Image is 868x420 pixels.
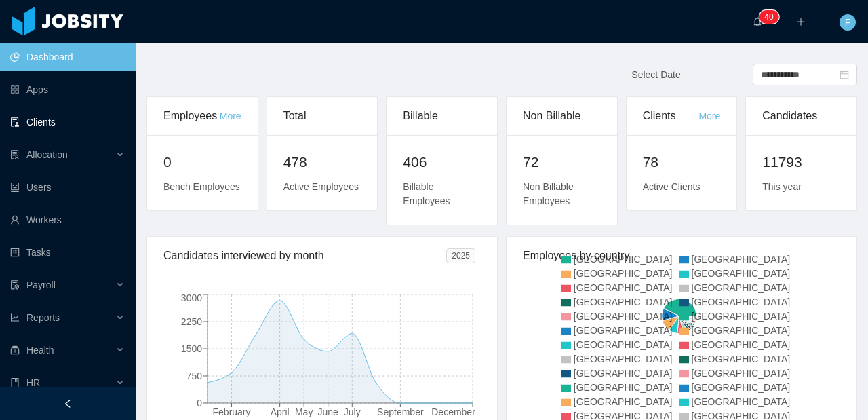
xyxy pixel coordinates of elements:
span: [GEOGRAPHIC_DATA] [574,339,673,350]
span: [GEOGRAPHIC_DATA] [692,254,791,265]
i: icon: plus [796,17,806,26]
span: [GEOGRAPHIC_DATA] [574,325,673,336]
span: [GEOGRAPHIC_DATA] [692,396,791,407]
i: icon: solution [10,150,20,159]
a: icon: pie-chartDashboard [10,43,125,71]
a: More [220,111,241,121]
div: Total [283,97,361,135]
h2: 0 [163,151,241,173]
span: [GEOGRAPHIC_DATA] [574,311,673,322]
a: icon: robotUsers [10,174,125,201]
tspan: 2250 [181,316,202,327]
tspan: September [377,406,424,417]
span: [GEOGRAPHIC_DATA] [692,382,791,393]
span: [GEOGRAPHIC_DATA] [692,325,791,336]
span: Active Clients [643,181,701,192]
div: Employees by country [523,237,840,275]
a: icon: profileTasks [10,239,125,266]
tspan: April [271,406,290,417]
div: Candidates interviewed by month [163,237,446,275]
span: [GEOGRAPHIC_DATA] [574,354,673,364]
span: [GEOGRAPHIC_DATA] [574,268,673,279]
span: Allocation [26,149,68,160]
a: icon: auditClients [10,109,125,136]
span: This year [762,181,802,192]
span: [GEOGRAPHIC_DATA] [692,368,791,379]
p: 0 [769,10,774,24]
a: icon: appstoreApps [10,76,125,103]
p: 4 [764,10,769,24]
i: icon: calendar [840,70,849,79]
span: Reports [26,312,60,323]
i: icon: book [10,378,20,387]
span: [GEOGRAPHIC_DATA] [574,282,673,293]
tspan: 3000 [181,292,202,303]
span: [GEOGRAPHIC_DATA] [692,282,791,293]
div: Billable [403,97,481,135]
h2: 11793 [762,151,840,173]
span: [GEOGRAPHIC_DATA] [692,268,791,279]
i: icon: file-protect [10,280,20,290]
tspan: December [431,406,475,417]
span: 2025 [446,248,475,263]
tspan: July [344,406,361,417]
tspan: February [213,406,251,417]
h2: 78 [643,151,721,173]
div: Employees [163,97,220,135]
i: icon: bell [753,17,762,26]
span: [GEOGRAPHIC_DATA] [692,354,791,364]
span: Health [26,345,54,356]
h2: 406 [403,151,481,173]
span: Non Billable Employees [523,181,574,206]
i: icon: medicine-box [10,345,20,355]
h2: 72 [523,151,601,173]
span: [GEOGRAPHIC_DATA] [574,254,673,265]
span: Bench Employees [163,181,240,192]
div: Non Billable [523,97,601,135]
span: [GEOGRAPHIC_DATA] [574,382,673,393]
span: [GEOGRAPHIC_DATA] [692,297,791,307]
span: Billable Employees [403,181,450,206]
span: [GEOGRAPHIC_DATA] [692,311,791,322]
div: Clients [643,97,699,135]
sup: 40 [759,10,778,24]
span: Payroll [26,280,56,290]
span: [GEOGRAPHIC_DATA] [692,339,791,350]
tspan: 1500 [181,343,202,354]
span: HR [26,377,40,388]
span: Select Date [631,69,680,80]
span: [GEOGRAPHIC_DATA] [574,297,673,307]
a: icon: userWorkers [10,206,125,233]
span: Active Employees [283,181,359,192]
tspan: June [318,406,339,417]
span: [GEOGRAPHIC_DATA] [574,368,673,379]
a: More [698,111,720,121]
div: Candidates [762,97,840,135]
h2: 478 [283,151,361,173]
tspan: May [295,406,313,417]
tspan: 0 [197,398,202,408]
span: [GEOGRAPHIC_DATA] [574,396,673,407]
span: F [845,14,851,31]
i: icon: line-chart [10,313,20,322]
tspan: 750 [186,370,203,381]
